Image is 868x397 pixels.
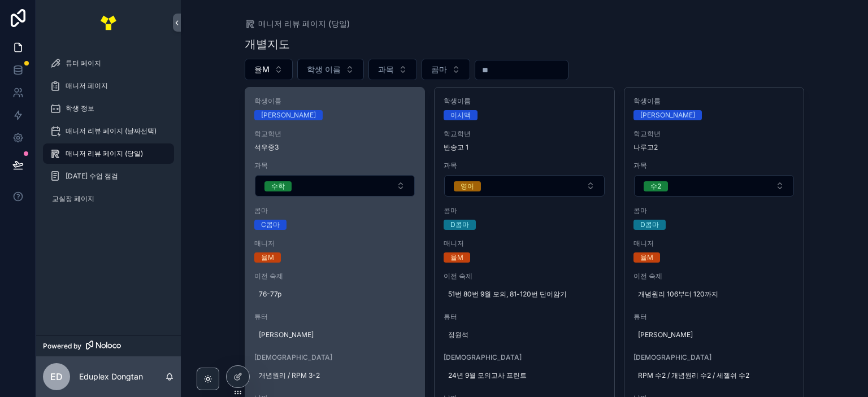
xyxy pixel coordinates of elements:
[640,252,653,263] div: 율M
[43,189,174,209] a: 교실장 페이지
[638,290,791,299] span: 개념원리 106부터 120까지
[448,330,601,339] span: 정원석
[245,18,350,29] a: 매니저 리뷰 페이지 (당일)
[444,97,605,106] span: 학생이름
[254,97,416,106] span: 학생이름
[444,161,605,170] span: 과목
[259,330,411,339] span: [PERSON_NAME]
[444,312,605,321] span: 튜터
[640,110,695,120] div: [PERSON_NAME]
[638,371,791,380] span: RPM 수2 / 개념원리 수2 / 세젤쉬 수2
[444,143,605,152] span: 반송고 1
[450,252,463,263] div: 율M
[66,81,108,90] span: 매니저 페이지
[43,166,174,186] a: [DATE] 수업 점검
[444,272,605,281] span: 이전 숙제
[66,104,94,113] span: 학생 정보
[259,371,411,380] span: 개념원리 / RPM 3-2
[450,220,469,230] div: D콤마
[633,272,795,281] span: 이전 숙제
[444,129,605,138] span: 학교학년
[66,172,118,181] span: [DATE] 수업 점검
[254,272,416,281] span: 이전 숙제
[255,175,415,197] button: Select Button
[633,239,795,248] span: 매니저
[261,110,316,120] div: [PERSON_NAME]
[297,59,364,80] button: Select Button
[638,330,791,339] span: [PERSON_NAME]
[431,64,447,75] span: 콤마
[254,143,416,152] span: 석우중3
[52,194,94,203] span: 교실장 페이지
[79,371,143,382] p: Eduplex Dongtan
[254,239,416,248] span: 매니저
[99,14,118,32] img: App logo
[461,181,474,191] div: 영어
[43,76,174,96] a: 매니저 페이지
[66,126,157,136] span: 매니저 리뷰 페이지 (날짜선택)
[254,206,416,215] span: 콤마
[633,129,795,138] span: 학교학년
[633,161,795,170] span: 과목
[261,252,274,263] div: 율M
[633,97,795,106] span: 학생이름
[245,59,293,80] button: Select Button
[43,342,81,351] span: Powered by
[50,370,63,383] span: ED
[36,45,181,224] div: scrollable content
[254,64,270,75] span: 율M
[271,181,285,191] div: 수학
[43,121,174,141] a: 매니저 리뷰 페이지 (날짜선택)
[307,64,341,75] span: 학생 이름
[258,18,350,29] span: 매니저 리뷰 페이지 (당일)
[43,98,174,119] a: 학생 정보
[448,290,601,299] span: 51번 80번 9월 모의, 81-120번 단어암기
[450,110,471,120] div: 이시맥
[254,312,416,321] span: 튜터
[254,353,416,362] span: [DEMOGRAPHIC_DATA]
[66,59,101,68] span: 튜터 페이지
[633,353,795,362] span: [DEMOGRAPHIC_DATA]
[444,175,605,197] button: Select Button
[261,220,280,230] div: C콤마
[254,161,416,170] span: 과목
[378,64,394,75] span: 과목
[633,143,795,152] span: 나루고2
[448,371,601,380] span: 24년 9월 모의고사 프린트
[368,59,417,80] button: Select Button
[43,143,174,164] a: 매니저 리뷰 페이지 (당일)
[634,175,795,197] button: Select Button
[245,36,290,52] h1: 개별지도
[254,129,416,138] span: 학교학년
[640,220,659,230] div: D콤마
[66,149,143,158] span: 매니저 리뷰 페이지 (당일)
[444,239,605,248] span: 매니저
[444,353,605,362] span: [DEMOGRAPHIC_DATA]
[650,181,661,191] div: 수2
[43,53,174,73] a: 튜터 페이지
[444,206,605,215] span: 콤마
[36,335,181,356] a: Powered by
[422,59,470,80] button: Select Button
[259,290,411,299] span: 76-77p
[633,312,795,321] span: 튜터
[633,206,795,215] span: 콤마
